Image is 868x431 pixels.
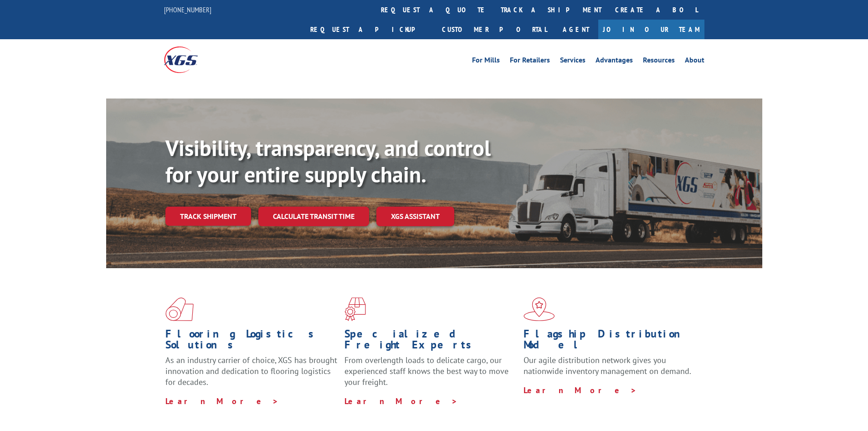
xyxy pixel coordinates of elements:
img: xgs-icon-flagship-distribution-model-red [524,297,555,321]
a: Track shipment [165,207,251,226]
a: Learn More > [524,385,637,395]
a: Request a pickup [303,20,435,39]
p: From overlength loads to delicate cargo, our experienced staff knows the best way to move your fr... [344,355,517,395]
a: Agent [554,20,598,39]
a: For Retailers [510,57,550,67]
a: Advantages [596,57,633,67]
a: Learn More > [344,396,458,406]
span: As an industry carrier of choice, XGS has brought innovation and dedication to flooring logistics... [165,355,337,387]
h1: Flagship Distribution Model [524,328,696,355]
h1: Flooring Logistics Solutions [165,328,338,355]
h1: Specialized Freight Experts [344,328,517,355]
a: XGS ASSISTANT [376,207,454,226]
span: Our agile distribution network gives you nationwide inventory management on demand. [524,355,691,376]
a: Join Our Team [598,20,704,39]
a: Calculate transit time [258,207,369,226]
a: For Mills [472,57,500,67]
img: xgs-icon-total-supply-chain-intelligence-red [165,297,194,321]
b: Visibility, transparency, and control for your entire supply chain. [165,134,491,188]
img: xgs-icon-focused-on-flooring-red [344,297,366,321]
a: Customer Portal [435,20,554,39]
a: [PHONE_NUMBER] [164,5,211,14]
a: Services [560,57,586,67]
a: Resources [643,57,675,67]
a: Learn More > [165,396,279,406]
a: About [685,57,704,67]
